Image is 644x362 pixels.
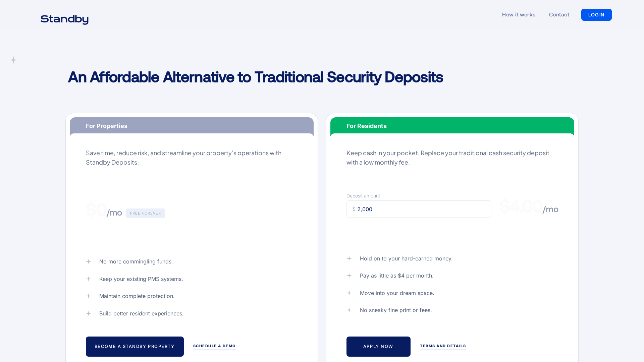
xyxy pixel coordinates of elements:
div: /mo [499,193,558,218]
div: Pay as little as $4 per month. [360,271,434,280]
a: Terms and Details [420,344,466,350]
span: $0 [86,198,107,219]
a: Apply Now [346,337,411,357]
div: No sneaky fine print or fees. [360,306,432,315]
div: Terms and Details [420,344,466,349]
div: STANDBY DEPOSITS PRICING [68,56,131,63]
div: Move into your dream space. [360,289,434,298]
div: Build better resident experiences. [99,309,184,318]
a: LOGIN [581,9,612,21]
div: 2,000 [357,205,372,214]
div: Deposit amount [346,192,491,199]
div: Keep your existing PMS systems. [99,275,183,284]
a: Schedule a Demo [193,344,236,350]
div: No more commingling funds. [99,257,173,266]
a: home [32,11,97,19]
div: /mo [86,196,122,221]
div: Maintain complete protection. [99,292,175,301]
p: Keep cash in your pocket. Replace your traditional cash security deposit with a low monthly fee. [346,148,558,167]
div: Apply Now [363,344,393,349]
h1: An Affordable Alternative to Traditional Security Deposits [68,67,443,86]
span: $4.00 [499,195,543,216]
div: For Properties [86,121,127,131]
div: For Residents [346,121,387,131]
div: Hold on to your hard-earned money. [360,254,453,263]
div: Become a Standby Property [95,344,175,349]
p: Save time, reduce risk, and streamline your property’s operations with Standby Deposits. [86,148,298,167]
a: Become a Standby Property [86,337,183,357]
div: $ [352,205,356,214]
div: Free Forever [130,210,161,217]
div: Schedule a Demo [193,344,236,349]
